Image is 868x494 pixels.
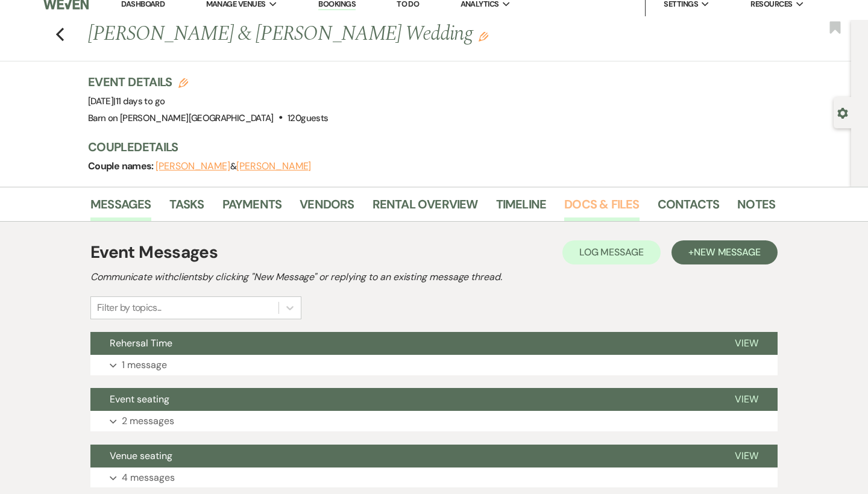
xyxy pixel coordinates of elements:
button: 1 message [90,355,778,375]
span: | [113,95,165,107]
span: Venue seating [110,449,172,462]
a: Timeline [496,195,547,221]
button: 2 messages [90,411,778,431]
button: Edit [479,31,488,42]
button: +New Message [671,240,778,264]
span: Barn on [PERSON_NAME][GEOGRAPHIC_DATA] [88,112,274,124]
span: New Message [694,246,761,258]
button: View [715,388,778,411]
span: & [156,160,311,172]
button: Venue seating [90,445,715,467]
button: Event seating [90,388,715,411]
span: Log Message [579,246,644,258]
h3: Event Details [88,73,328,90]
span: Event seating [110,393,169,405]
span: Couple names: [88,160,156,172]
button: View [715,445,778,467]
h1: [PERSON_NAME] & [PERSON_NAME] Wedding [88,20,628,49]
div: Filter by topics... [97,301,162,315]
a: Tasks [169,195,204,221]
button: Log Message [562,240,661,264]
span: View [735,337,758,349]
button: Rehersal Time [90,332,715,355]
a: Contacts [658,195,720,221]
p: 2 messages [122,413,174,429]
h3: Couple Details [88,139,763,155]
p: 1 message [122,357,167,373]
a: Vendors [300,195,354,221]
a: Rental Overview [373,195,478,221]
span: View [735,449,758,462]
span: Rehersal Time [110,337,172,349]
a: Payments [222,195,282,221]
a: Notes [737,195,775,221]
span: [DATE] [88,95,165,107]
h2: Communicate with clients by clicking "New Message" or replying to an existing message thread. [90,270,778,284]
a: Docs & Files [564,195,639,221]
button: 4 messages [90,467,778,488]
span: 120 guests [288,112,328,124]
h1: Event Messages [90,240,218,265]
button: View [715,332,778,355]
span: View [735,393,758,405]
button: Open lead details [837,107,848,118]
button: [PERSON_NAME] [156,161,230,171]
button: [PERSON_NAME] [236,161,311,171]
a: Messages [90,195,151,221]
p: 4 messages [122,470,175,486]
span: 11 days to go [116,95,165,107]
